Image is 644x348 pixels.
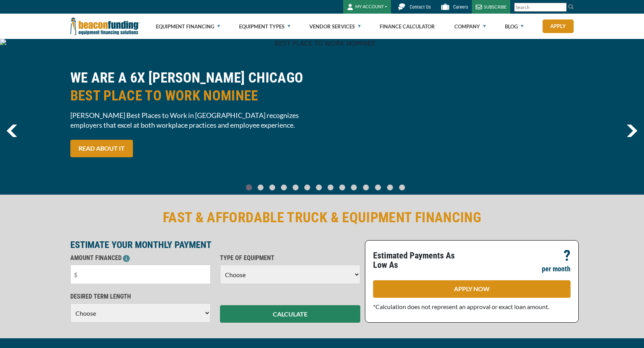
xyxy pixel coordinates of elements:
[244,184,254,191] a: Go To Slide 0
[543,19,574,33] a: Apply
[349,184,359,191] a: Go To Slide 9
[309,14,361,39] a: Vendor Services
[373,280,571,298] a: APPLY NOW
[373,184,383,191] a: Go To Slide 11
[70,240,360,250] p: ESTIMATE YOUR MONTHLY PAYMENT
[505,14,524,39] a: Blog
[70,265,211,284] input: $
[627,125,637,137] a: next
[326,184,335,191] a: Go To Slide 7
[70,111,318,130] span: [PERSON_NAME] Best Places to Work in [GEOGRAPHIC_DATA] recognizes employers that excel at both wo...
[70,140,133,157] a: READ ABOUT IT
[514,3,567,12] input: Search
[70,14,140,39] img: Beacon Funding Corporation logo
[373,303,549,310] span: *Calculation does not represent an approval or exact loan amount.
[7,125,17,137] img: Left Navigator
[453,4,468,10] span: Careers
[70,292,211,301] p: DESIRED TERM LENGTH
[361,184,371,191] a: Go To Slide 10
[239,14,290,39] a: Equipment Types
[220,305,360,323] button: CALCULATE
[279,184,289,191] a: Go To Slide 3
[385,184,395,191] a: Go To Slide 12
[70,69,318,105] h2: WE ARE A 6X [PERSON_NAME] CHICAGO
[564,251,571,260] p: ?
[397,184,407,191] a: Go To Slide 13
[7,125,17,137] a: previous
[256,184,265,191] a: Go To Slide 1
[291,184,300,191] a: Go To Slide 4
[410,4,431,10] span: Contact Us
[70,253,211,263] p: AMOUNT FINANCED
[558,4,565,11] a: Clear search text
[627,125,637,137] img: Right Navigator
[70,209,574,227] h2: FAST & AFFORDABLE TRUCK & EQUIPMENT FINANCING
[568,4,574,10] img: Search
[373,251,467,270] p: Estimated Payments As Low As
[314,184,324,191] a: Go To Slide 6
[338,184,347,191] a: Go To Slide 8
[220,253,360,263] p: TYPE OF EQUIPMENT
[303,184,312,191] a: Go To Slide 5
[268,184,277,191] a: Go To Slide 2
[380,14,435,39] a: Finance Calculator
[454,14,486,39] a: Company
[70,87,318,105] span: BEST PLACE TO WORK NOMINEE
[156,14,220,39] a: Equipment Financing
[542,264,571,274] p: per month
